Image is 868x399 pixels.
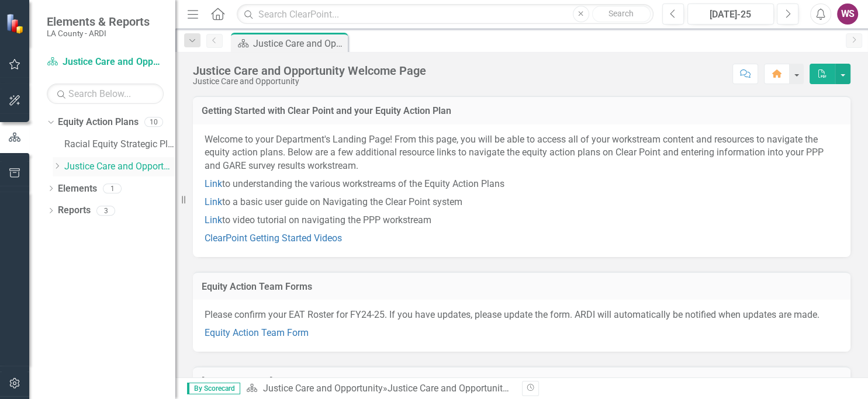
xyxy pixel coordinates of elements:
[144,117,163,127] div: 10
[205,193,839,211] p: to a basic user guide on Navigating the Clear Point system
[193,77,426,86] div: Justice Care and Opportunity
[262,383,382,394] a: Justice Care and Opportunity
[205,211,839,230] p: to video tutorial on navigating the PPP workstream
[187,383,240,394] span: By Scorecard
[687,4,774,25] button: [DATE]-25
[202,282,842,292] h3: Equity Action Team Forms
[58,204,91,217] a: Reports
[237,4,653,25] input: Search ClearPoint...
[205,308,839,324] p: Please confirm your EAT Roster for FY24-25. If you have updates, please update the form. ARDI wil...
[205,214,222,225] a: Link
[205,133,839,176] p: Welcome to your Department's Landing Page! From this page, you will be able to access all of your...
[202,106,842,116] h3: Getting Started with Clear Point and your Equity Action Plan
[202,376,842,387] h3: [PERSON_NAME] Goal Reporting
[592,6,651,22] button: Search
[58,116,139,129] a: Equity Action Plans
[64,160,175,174] a: Justice Care and Opportunity
[47,15,150,29] span: Elements & Reports
[6,13,26,34] img: ClearPoint Strategy
[58,182,97,196] a: Elements
[246,382,513,395] div: »
[253,36,345,51] div: Justice Care and Opportunity Welcome Page
[96,206,115,216] div: 3
[205,178,222,189] a: Link
[205,233,342,244] a: ClearPoint Getting Started Videos
[205,327,309,338] a: Equity Action Team Form
[47,84,164,104] input: Search Below...
[47,29,150,38] small: LA County - ARDI
[64,138,175,151] a: Racial Equity Strategic Plan
[608,9,634,18] span: Search
[193,64,426,77] div: Justice Care and Opportunity Welcome Page
[205,196,222,207] a: Link
[387,383,570,394] div: Justice Care and Opportunity Welcome Page
[47,55,164,69] a: Justice Care and Opportunity
[691,8,770,22] div: [DATE]-25
[103,183,122,193] div: 1
[837,4,858,25] button: WS
[205,175,839,193] p: to understanding the various workstreams of the Equity Action Plans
